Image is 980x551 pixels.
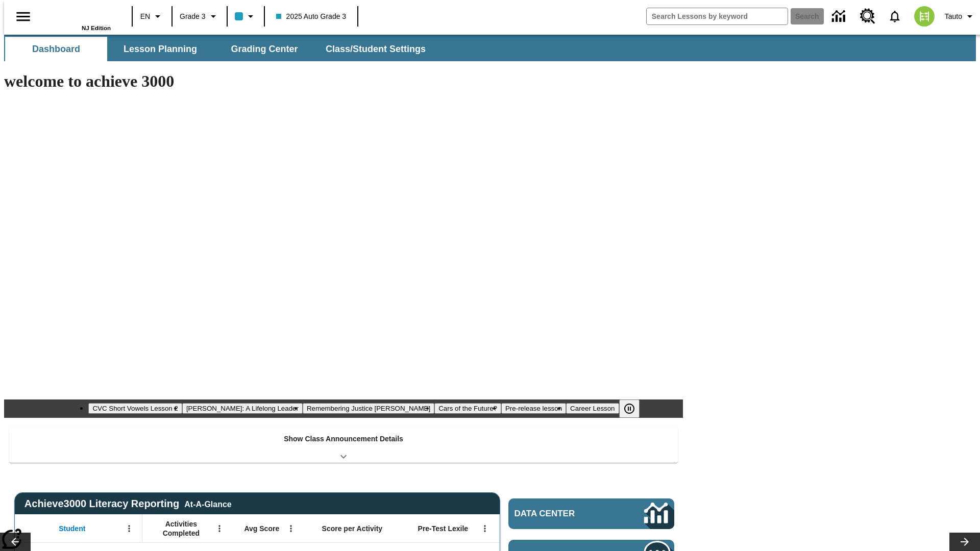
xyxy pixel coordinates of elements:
[9,428,678,463] div: Show Class Announcement Details
[244,524,279,533] span: Avg Score
[180,11,206,22] span: Grade 3
[212,521,227,536] button: Open Menu
[508,498,674,529] a: Data Center
[881,3,908,30] a: Notifications
[284,434,403,444] p: Show Class Announcement Details
[213,37,315,61] button: Grading Center
[231,7,261,26] button: Class color is light blue. Change class color
[317,37,434,61] button: Class/Student Settings
[176,7,224,26] button: Grade: Grade 3, Select a grade
[501,403,566,414] button: Slide 5 Pre-release lesson
[44,4,111,31] div: Home
[514,509,610,519] span: Data Center
[24,498,232,510] span: Achieve3000 Literacy Reporting
[148,519,215,538] span: Activities Completed
[4,35,976,61] div: SubNavbar
[477,521,493,536] button: Open Menu
[908,3,941,30] button: Select a new avatar
[303,403,434,414] button: Slide 3 Remembering Justice O'Connor
[8,2,38,32] button: Open side menu
[5,37,107,61] button: Dashboard
[619,399,650,418] div: Pause
[184,498,231,509] div: At-A-Glance
[59,524,85,533] span: Student
[140,11,150,22] span: EN
[434,403,501,414] button: Slide 4 Cars of the Future?
[949,533,980,551] button: Lesson carousel, Next
[322,524,383,533] span: Score per Activity
[418,524,469,533] span: Pre-Test Lexile
[44,5,111,25] a: Home
[941,7,980,26] button: Profile/Settings
[88,403,182,414] button: Slide 1 CVC Short Vowels Lesson 2
[109,37,211,61] button: Lesson Planning
[283,521,299,536] button: Open Menu
[647,8,788,24] input: search field
[82,25,111,31] span: NJ Edition
[121,521,137,536] button: Open Menu
[136,7,168,26] button: Language: EN, Select a language
[182,403,303,414] button: Slide 2 Dianne Feinstein: A Lifelong Leader
[619,399,640,418] button: Pause
[854,3,881,30] a: Resource Center, Will open in new tab
[914,6,935,27] img: avatar image
[4,37,435,61] div: SubNavbar
[4,72,683,91] h1: welcome to achieve 3000
[945,11,962,22] span: Tauto
[566,403,619,414] button: Slide 6 Career Lesson
[826,3,854,31] a: Data Center
[276,11,347,22] span: 2025 Auto Grade 3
